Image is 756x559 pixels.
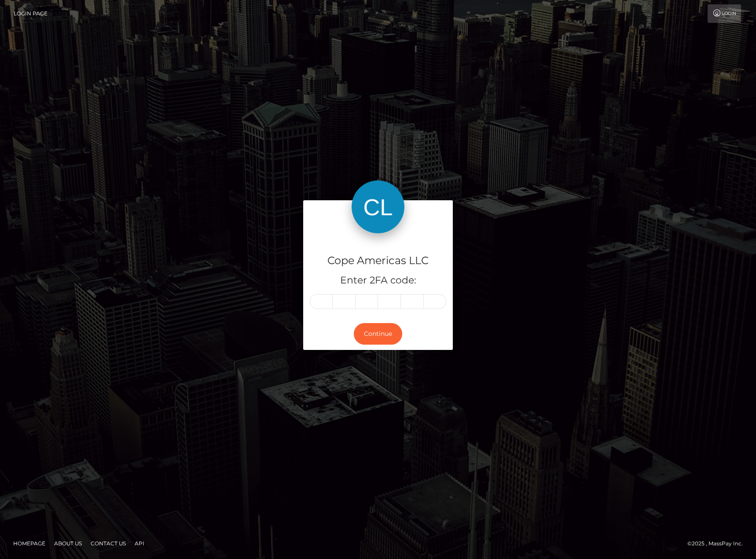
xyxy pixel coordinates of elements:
div: © 2025 , MassPay Inc. [687,539,749,548]
a: Login Page [14,4,48,23]
a: Contact Us [87,537,129,550]
button: Continue [354,323,402,345]
img: Cope Americas LLC [352,180,404,233]
a: API [131,537,148,550]
a: Login [708,4,741,23]
h5: Enter 2FA code: [310,274,446,287]
a: Homepage [10,537,49,550]
h4: Cope Americas LLC [310,253,446,268]
a: About Us [51,537,85,550]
